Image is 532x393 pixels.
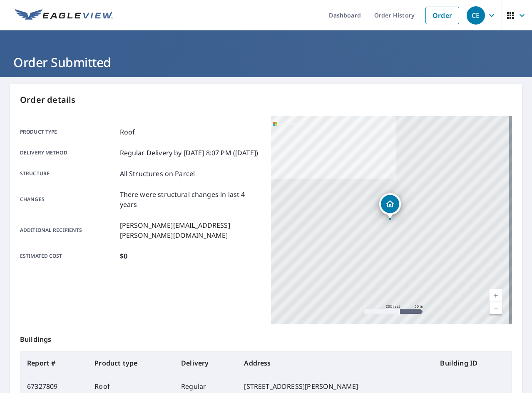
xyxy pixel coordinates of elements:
[20,148,117,158] p: Delivery method
[174,351,237,375] th: Delivery
[120,189,261,209] p: There were structural changes in last 4 years
[379,193,401,219] div: Dropped pin, building 1, Residential property, 6 Airdale Dr Kendall Park, NJ 08824
[467,6,485,25] div: CE
[88,351,174,375] th: Product type
[237,351,433,375] th: Address
[120,251,127,261] p: $0
[120,148,258,158] p: Regular Delivery by [DATE] 8:07 PM ([DATE])
[490,289,502,302] a: Current Level 17, Zoom In
[20,127,117,137] p: Product type
[20,189,117,209] p: Changes
[20,220,117,240] p: Additional recipients
[20,251,117,261] p: Estimated cost
[120,220,261,240] p: [PERSON_NAME][EMAIL_ADDRESS][PERSON_NAME][DOMAIN_NAME]
[120,127,135,137] p: Roof
[20,169,117,179] p: Structure
[490,302,502,314] a: Current Level 17, Zoom Out
[20,324,512,351] p: Buildings
[433,351,512,375] th: Building ID
[120,169,195,179] p: All Structures on Parcel
[20,351,88,375] th: Report #
[10,54,522,71] h1: Order Submitted
[15,9,113,22] img: EV Logo
[20,94,512,106] p: Order details
[425,7,459,24] a: Order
